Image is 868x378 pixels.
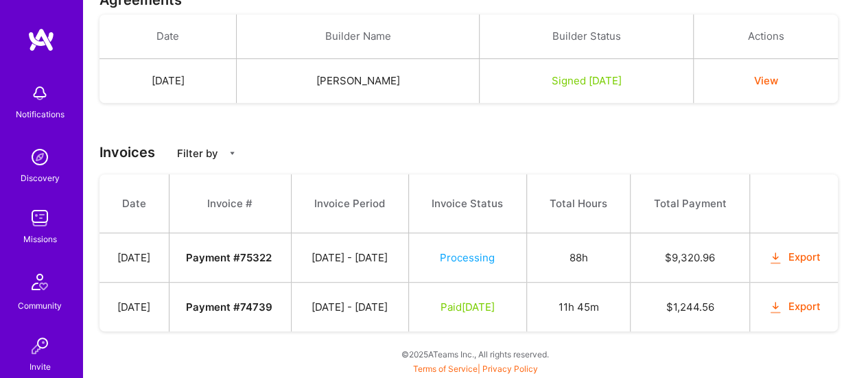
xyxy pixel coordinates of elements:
[26,332,54,359] img: Invite
[482,364,538,374] a: Privacy Policy
[99,59,237,104] td: [DATE]
[694,14,838,59] th: Actions
[30,359,51,374] div: Invite
[169,174,291,233] th: Invoice #
[177,146,218,161] p: Filter by
[186,300,272,314] strong: Payment # 74739
[99,144,852,161] h3: Invoices
[99,283,169,332] td: [DATE]
[82,337,868,371] div: © 2025 ATeams Inc., All rights reserved.
[441,300,495,314] span: Paid [DATE]
[23,232,57,246] div: Missions
[99,14,237,59] th: Date
[21,171,60,185] div: Discovery
[767,300,783,316] i: icon OrangeDownload
[26,204,54,232] img: teamwork
[16,107,64,121] div: Notifications
[631,283,750,332] td: $ 1,244.56
[237,14,480,59] th: Builder Name
[631,174,750,233] th: Total Payment
[413,364,478,374] a: Terms of Service
[23,265,56,298] img: Community
[526,233,631,283] td: 88h
[631,233,750,283] td: $ 9,320.96
[767,299,821,315] button: Export
[408,174,526,233] th: Invoice Status
[526,283,631,332] td: 11h 45m
[26,80,54,107] img: bell
[767,250,821,265] button: Export
[228,149,237,158] i: icon CaretDown
[99,174,169,233] th: Date
[754,73,778,88] button: View
[291,233,408,283] td: [DATE] - [DATE]
[413,364,538,374] span: |
[26,143,54,171] img: discovery
[99,233,169,283] td: [DATE]
[18,298,62,313] div: Community
[496,73,677,88] div: Signed [DATE]
[440,251,495,264] span: Processing
[27,27,55,52] img: logo
[291,174,408,233] th: Invoice Period
[186,251,272,264] strong: Payment # 75322
[291,283,408,332] td: [DATE] - [DATE]
[237,59,480,104] td: [PERSON_NAME]
[526,174,631,233] th: Total Hours
[479,14,693,59] th: Builder Status
[767,250,783,266] i: icon OrangeDownload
